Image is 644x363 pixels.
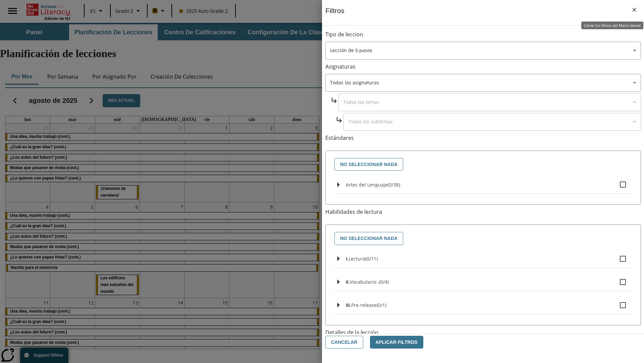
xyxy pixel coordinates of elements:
span: 0 estándares seleccionados/38 estándares en grupo [388,182,400,188]
ul: Seleccione habilidades [332,250,635,320]
button: Cancelar [325,336,363,349]
p: Asignaturas [325,63,641,71]
span: 0 estándares seleccionados/11 estándares en grupo [365,255,378,262]
h1: Filtros [325,7,344,25]
div: Seleccione habilidades [331,230,635,247]
span: II. [346,279,350,285]
p: Tipo de leccion [325,31,641,38]
button: Aplicar Filtros [370,336,423,349]
button: No seleccionar nada [334,158,403,171]
ul: Seleccione estándares [332,176,635,199]
span: III. [346,302,351,308]
span: Vocabulario . [350,279,379,285]
div: Seleccione estándares [331,156,635,173]
div: Seleccione una Asignatura [343,113,641,131]
p: Estándares [325,134,641,142]
div: Seleccione una Asignatura [338,93,641,111]
button: No seleccionar nada [334,232,403,245]
span: Pre-release [351,302,377,308]
div: Seleccione un tipo de lección [325,42,641,59]
button: Cerrar los filtros del Menú lateral [627,3,641,17]
p: Detalles de la lección [325,329,641,336]
span: 0 estándares seleccionados/1 estándares en grupo [377,302,386,308]
div: Seleccione una Asignatura [325,74,641,92]
span: Lectura [348,255,365,262]
span: I. [346,256,348,261]
p: Habilidades de lectura [325,208,641,216]
div: Cerrar los filtros del Menú lateral [581,22,643,29]
span: 0 estándares seleccionados/4 estándares en grupo [379,279,389,285]
span: Artes del Lenguaje [346,182,388,188]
